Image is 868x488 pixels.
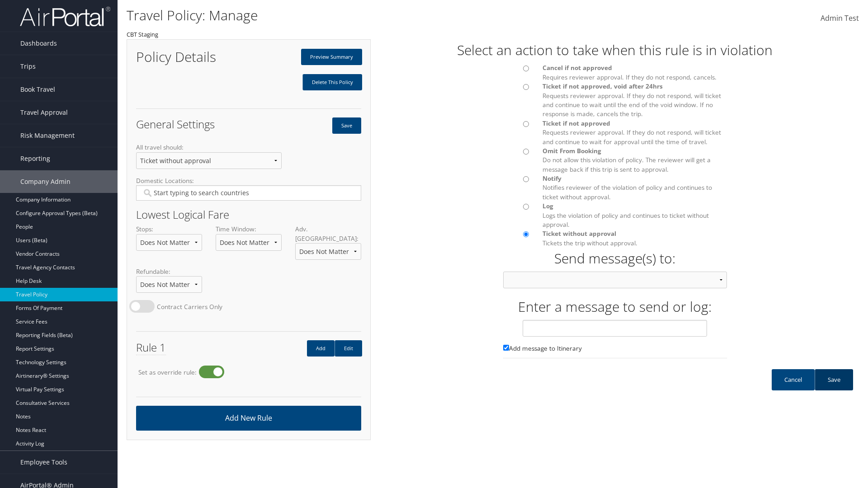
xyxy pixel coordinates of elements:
h1: Travel Policy: Manage [127,6,615,25]
label: Do not allow this violation of policy. The reviewer will get a message back if this trip is sent ... [542,146,726,174]
label: All travel should: [136,143,282,176]
span: Dashboards [20,32,57,55]
span: Book Travel [20,78,55,101]
span: Log [542,202,553,210]
select: All travel should: [136,152,282,169]
label: Notifies reviewer of the violation of policy and continues to ticket without approval. [542,174,726,202]
label: Requests reviewer approval. If they do not respond, will ticket and continue to wait until the en... [542,82,726,119]
span: Omit From Booking [542,146,601,155]
a: Save [815,369,853,390]
label: Refundable: [136,267,202,300]
a: Preview Summary [301,49,362,65]
label: Please leave this blank if you are unsure. [503,344,727,358]
a: Add [307,340,335,357]
h2: General Settings [136,119,242,130]
span: Trips [20,55,36,78]
span: Ticket if not approved, void after 24hrs [542,82,663,90]
select: Stops: [136,234,202,251]
label: Logs the violation of policy and continues to ticket without approval. [542,202,726,229]
a: Add New Rule [136,406,361,431]
span: Ticket if not approved [542,119,610,127]
label: Time Window: [216,225,282,258]
select: Time Window: [216,234,282,251]
small: CBT Staging [127,30,158,38]
span: Ticket without approval [542,229,616,238]
span: Admin Test [821,13,859,23]
label: Set as override rule: [138,368,197,377]
span: Company Admin [20,170,71,193]
span: Travel Approval [20,101,68,124]
span: Employee Tools [20,451,67,474]
a: Edit [335,340,362,357]
h2: Lowest Logical Fare [136,209,361,220]
label: Tickets the trip without approval. [542,229,726,248]
span: Cancel if not approved [542,63,612,72]
span: Reporting [20,147,50,170]
label: Requests reviewer approval. If they do not respond, will ticket and continue to wait for approval... [542,119,726,146]
input: Please leave this blank if you are unsure. Add message to Itinerary [503,345,509,351]
select: Adv. [GEOGRAPHIC_DATA]: [295,243,361,260]
h1: Enter a message to send or log: [371,297,859,316]
span: Notify [542,174,561,183]
select: Warning: Invalid argument supplied for foreach() in /var/www/[DOMAIN_NAME][URL] on line 20 [503,272,727,288]
span: Rule 1 [136,340,166,355]
label: Stops: [136,225,202,258]
a: Cancel [772,369,815,390]
a: Admin Test [821,5,859,33]
label: Contract Carriers Only [157,302,222,311]
h1: Policy Details [136,50,242,64]
label: Domestic Locations: [136,176,361,208]
label: Requires reviewer approval. If they do not respond, cancels. [542,63,726,82]
label: Adv. [GEOGRAPHIC_DATA]: [295,225,361,267]
h1: Select an action to take when this rule is in violation [371,41,859,60]
input: Domestic Locations: [142,188,355,197]
a: Delete This Policy [302,74,362,90]
span: Risk Management [20,124,75,147]
button: Save [332,117,361,134]
select: Refundable: [136,276,202,293]
img: airportal-logo.png [20,6,110,27]
h1: Send message(s) to: [503,249,727,268]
